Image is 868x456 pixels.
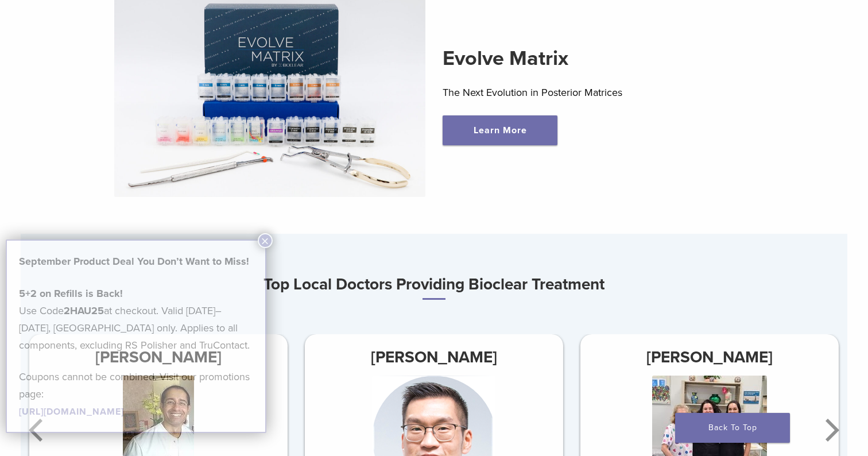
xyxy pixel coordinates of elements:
[443,45,754,72] h2: Evolve Matrix
[19,255,249,268] strong: September Product Deal You Don’t Want to Miss!
[64,304,104,317] strong: 2HAU25
[580,343,839,371] h3: [PERSON_NAME]
[21,270,847,300] h3: Top Local Doctors Providing Bioclear Treatment
[19,406,124,418] a: [URL][DOMAIN_NAME]
[675,413,790,443] a: Back To Top
[305,343,563,371] h3: [PERSON_NAME]
[19,287,123,300] strong: 5+2 on Refills is Back!
[19,285,253,354] p: Use Code at checkout. Valid [DATE]–[DATE], [GEOGRAPHIC_DATA] only. Applies to all components, exc...
[19,368,253,420] p: Coupons cannot be combined. Visit our promotions page:
[258,233,273,248] button: Close
[443,115,557,145] a: Learn More
[443,84,754,101] p: The Next Evolution in Posterior Matrices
